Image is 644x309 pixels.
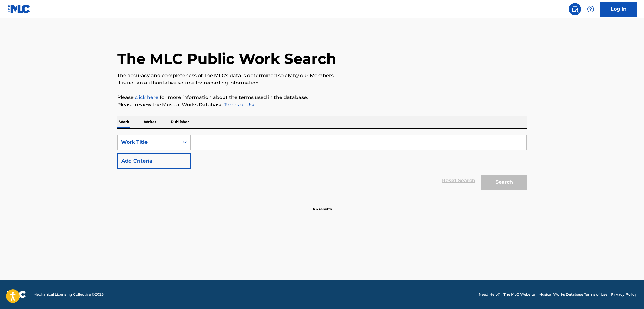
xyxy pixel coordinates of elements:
p: The accuracy and completeness of The MLC's data is determined solely by our Members. [117,72,527,79]
p: It is not an authoritative source for recording information. [117,79,527,87]
img: MLC Logo [7,5,31,13]
img: help [587,5,594,13]
p: No results [313,199,332,212]
p: Please for more information about the terms used in the database. [117,94,527,101]
a: The MLC Website [503,292,535,297]
h1: The MLC Public Work Search [117,50,336,68]
form: Search Form [117,135,527,193]
a: Public Search [569,3,581,15]
div: Work Title [121,139,176,146]
span: Mechanical Licensing Collective © 2025 [33,292,104,297]
p: Publisher [169,116,191,128]
iframe: Chat Widget [614,280,644,309]
div: Help [585,3,597,15]
p: Please review the Musical Works Database [117,101,527,108]
button: Add Criteria [117,153,191,169]
a: Terms of Use [223,102,256,107]
p: Writer [142,116,158,128]
a: Privacy Policy [611,292,637,297]
img: search [571,5,579,13]
a: Log In [600,2,637,17]
img: logo [7,291,26,298]
img: 9d2ae6d4665cec9f34b9.svg [178,157,186,165]
p: Work [117,116,131,128]
a: Musical Works Database Terms of Use [539,292,607,297]
a: Need Help? [479,292,500,297]
a: click here [135,94,158,100]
